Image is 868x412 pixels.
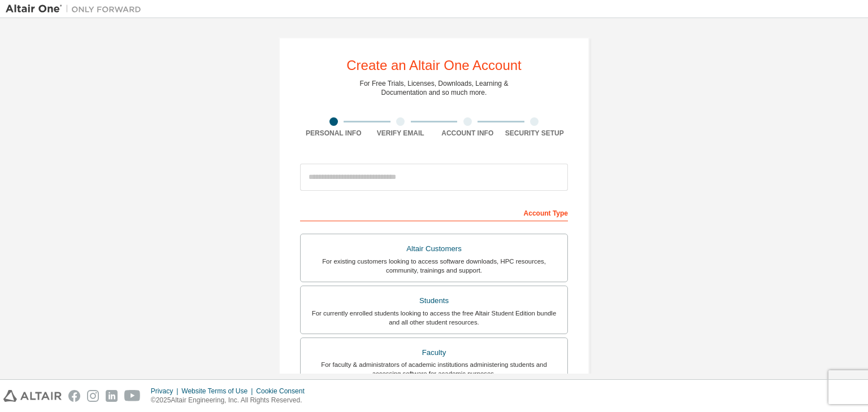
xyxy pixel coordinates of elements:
[124,390,141,402] img: youtube.svg
[6,3,147,15] img: Altair One
[151,396,311,405] p: © 2025 Altair Engineering, Inc. All Rights Reserved.
[360,79,509,97] div: For Free Trials, Licenses, Downloads, Learning & Documentation and so much more.
[346,59,522,72] div: Create an Altair One Account
[307,241,561,257] div: Altair Customers
[106,390,118,402] img: linkedin.svg
[300,129,367,138] div: Personal Info
[151,387,181,396] div: Privacy
[3,390,62,402] img: altair_logo.svg
[256,387,311,396] div: Cookie Consent
[307,257,561,275] div: For existing customers looking to access software downloads, HPC resources, community, trainings ...
[87,390,99,402] img: instagram.svg
[367,129,435,138] div: Verify Email
[434,129,501,138] div: Account Info
[307,309,561,327] div: For currently enrolled students looking to access the free Altair Student Edition bundle and all ...
[501,129,568,138] div: Security Setup
[68,390,80,402] img: facebook.svg
[307,360,561,378] div: For faculty & administrators of academic institutions administering students and accessing softwa...
[307,293,561,309] div: Students
[300,203,568,221] div: Account Type
[181,387,256,396] div: Website Terms of Use
[307,345,561,361] div: Faculty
